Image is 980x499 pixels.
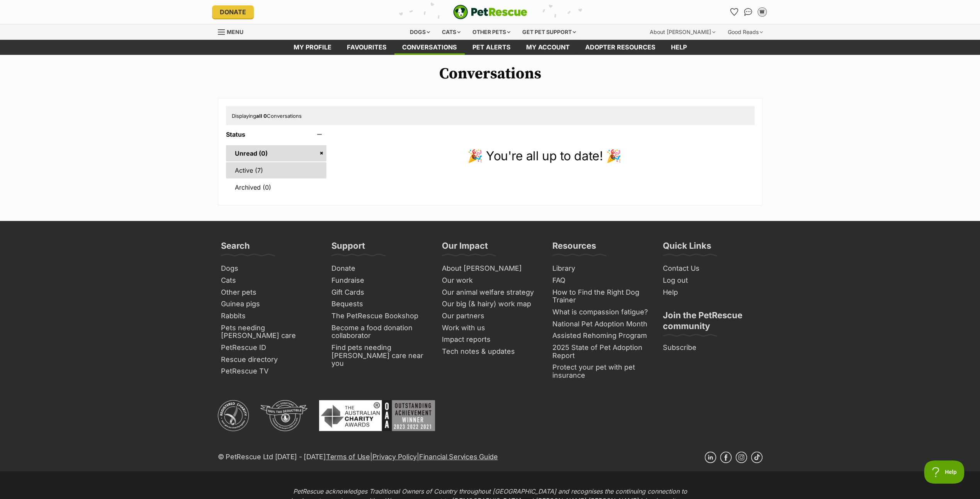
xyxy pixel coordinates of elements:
[722,24,768,40] div: Good Reads
[439,334,542,346] a: Impact reports
[549,318,652,330] a: National Pet Adoption Month
[439,322,542,334] a: Work with us
[742,6,754,18] a: Conversations
[218,365,321,377] a: PetRescue TV
[549,330,652,342] a: Assisted Rehoming Program
[212,5,254,19] a: Donate
[465,40,518,55] a: Pet alerts
[728,6,768,18] ul: Account quick links
[218,263,321,275] a: Dogs
[221,240,250,256] h3: Search
[660,287,763,299] a: Help
[549,275,652,287] a: FAQ
[328,342,431,370] a: Find pets needing [PERSON_NAME] care near you
[518,40,577,55] a: My account
[552,240,596,256] h3: Resources
[439,263,542,275] a: About [PERSON_NAME]
[439,287,542,299] a: Our animal welfare strategy
[758,8,766,16] div: W
[226,131,327,138] header: Status
[439,298,542,310] a: Our big (& hairy) work map
[467,24,516,40] div: Other pets
[436,24,466,40] div: Cats
[394,40,465,55] a: conversations
[286,40,339,55] a: My profile
[328,322,431,342] a: Become a food donation collaborator
[256,113,267,119] strong: all 0
[326,453,370,461] a: Terms of Use
[924,460,965,484] iframe: Help Scout Beacon - Open
[744,8,752,16] img: chat-41dd97257d64d25036548639549fe6c8038ab92f7586957e7f3b1b290dea8141.svg
[227,29,243,35] span: Menu
[735,451,747,463] a: Instagram
[419,453,498,461] a: Financial Services Guide
[660,275,763,287] a: Log out
[328,275,431,287] a: Fundraise
[319,400,435,431] img: Australian Charity Awards - Outstanding Achievement Winner 2023 - 2022 - 2021
[328,298,431,310] a: Bequests
[439,310,542,322] a: Our partners
[660,342,763,354] a: Subscribe
[439,346,542,358] a: Tech notes & updates
[756,6,768,18] button: My account
[232,113,302,119] span: Displaying Conversations
[549,287,652,306] a: How to Find the Right Dog Trainer
[751,451,763,463] a: TikTok
[660,263,763,275] a: Contact Us
[218,400,249,431] img: ACNC
[439,275,542,287] a: Our work
[644,24,721,40] div: About [PERSON_NAME]
[372,453,416,461] a: Privacy Policy
[218,451,498,462] p: © PetRescue Ltd [DATE] - [DATE] | |
[453,5,527,19] a: PetRescue
[218,342,321,354] a: PetRescue ID
[226,145,327,161] a: Unread (0)
[577,40,663,55] a: Adopter resources
[663,240,711,256] h3: Quick Links
[226,162,327,178] a: Active (7)
[453,5,527,19] img: logo-e224e6f780fb5917bec1dbf3a21bbac754714ae5b6737aabdf751b685950b380.svg
[728,6,741,18] a: Favourites
[328,263,431,275] a: Donate
[218,298,321,310] a: Guinea pigs
[442,240,488,256] h3: Our Impact
[339,40,394,55] a: Favourites
[663,310,759,336] h3: Join the PetRescue community
[549,263,652,275] a: Library
[218,354,321,366] a: Rescue directory
[720,451,732,463] a: Facebook
[549,342,652,362] a: 2025 State of Pet Adoption Report
[549,306,652,318] a: What is compassion fatigue?
[404,24,435,40] div: Dogs
[705,451,716,463] a: Linkedin
[331,240,365,256] h3: Support
[549,362,652,381] a: Protect your pet with pet insurance
[218,310,321,322] a: Rabbits
[218,275,321,287] a: Cats
[218,287,321,299] a: Other pets
[328,310,431,322] a: The PetRescue Bookshop
[517,24,581,40] div: Get pet support
[218,322,321,342] a: Pets needing [PERSON_NAME] care
[334,147,754,165] p: 🎉 You're all up to date! 🎉
[218,24,249,38] a: Menu
[260,400,307,431] img: DGR
[328,287,431,299] a: Gift Cards
[663,40,695,55] a: Help
[226,179,327,195] a: Archived (0)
